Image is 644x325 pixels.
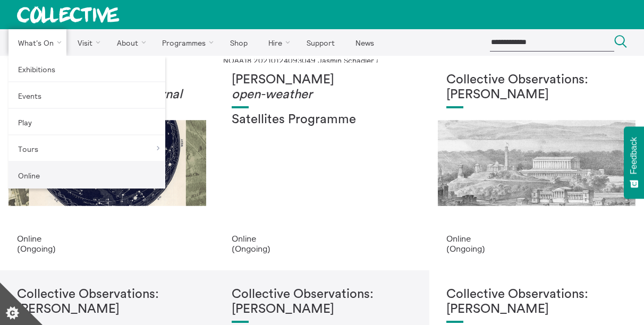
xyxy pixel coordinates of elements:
a: Support [297,29,344,56]
p: (Ongoing) [17,244,198,253]
a: Tours [9,135,165,162]
a: What's On [9,29,66,56]
a: Visit [69,29,106,56]
span: Feedback [629,137,639,174]
p: (Ongoing) [446,244,627,253]
h1: Collective Observations: [PERSON_NAME] [446,73,627,102]
p: Online [17,234,198,243]
p: (Ongoing) [232,244,412,253]
h1: Collective Observations: [PERSON_NAME] [446,287,627,317]
a: Hire [259,29,295,56]
i: open-weather [232,88,312,101]
a: About [107,29,151,56]
h1: Collective Observations: [PERSON_NAME] [17,287,198,317]
a: Online [9,162,165,189]
a: News [346,29,383,56]
a: Exhibitions [9,56,165,82]
button: Feedback - Show survey [624,126,644,199]
a: George Meikle Kemp, Speculative view showing the National Monument of Scotland (unbuilt) and Roya... [429,56,644,270]
h1: [PERSON_NAME] [232,73,412,102]
a: Play [9,109,165,135]
a: NOAA18 20210124093049 Jasmin Schädler adj [PERSON_NAME]open-weather Satellites Programme Online ... [215,56,429,270]
a: Events [9,82,165,109]
a: Programmes [153,29,219,56]
a: Shop [221,29,257,56]
p: Online [446,234,627,243]
h2: Satellites Programme [232,113,412,127]
p: Online [232,234,412,243]
h1: Collective Observations: [PERSON_NAME] [232,287,412,317]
